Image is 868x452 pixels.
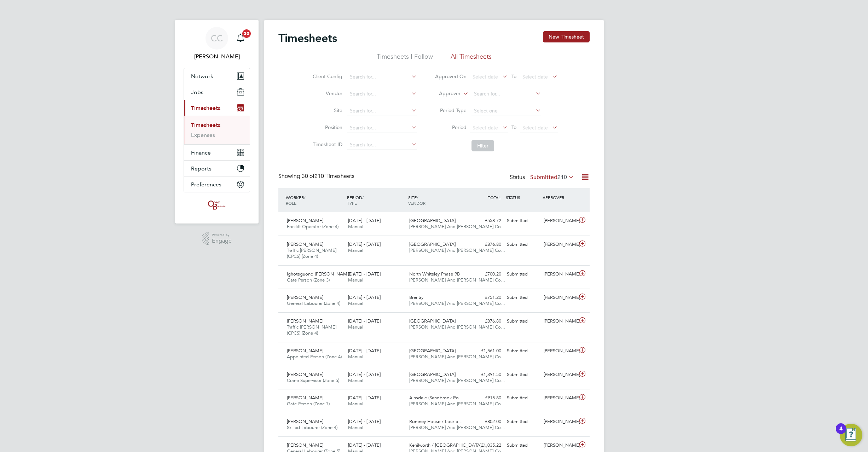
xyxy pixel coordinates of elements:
span: [DATE] - [DATE] [348,418,381,424]
a: Go to home page [184,199,250,211]
img: oneillandbrennan-logo-retina.png [207,199,227,211]
span: [PERSON_NAME] And [PERSON_NAME] Co… [409,324,505,330]
span: Ainsdale (Sandbrook Ro… [409,395,463,401]
input: Search for... [471,89,541,99]
span: Brentry [409,294,423,300]
span: [GEOGRAPHIC_DATA] [409,318,456,324]
span: [PERSON_NAME] [287,318,323,324]
div: £1,391.50 [467,369,504,381]
span: Powered by [212,232,232,238]
div: [PERSON_NAME] [541,315,578,327]
span: Manual [348,424,363,430]
span: / [417,195,418,200]
label: Approved On [435,73,467,80]
span: Jobs [191,89,203,95]
div: Submitted [504,345,541,357]
span: [GEOGRAPHIC_DATA] [409,241,456,247]
span: 210 [557,174,567,181]
span: Select date [473,74,498,80]
span: [PERSON_NAME] [287,442,323,448]
div: Timesheets [184,116,250,144]
label: Submitted [530,174,574,181]
label: Period [435,124,467,131]
div: £876.80 [467,239,504,250]
div: £751.20 [467,292,504,303]
div: Submitted [504,416,541,428]
button: Open Resource Center, 4 new notifications [840,424,862,446]
span: Manual [348,300,363,306]
span: [PERSON_NAME] [287,294,323,300]
div: £1,035.22 [467,440,504,451]
span: VENDOR [408,200,426,206]
span: [DATE] - [DATE] [348,271,381,277]
span: Manual [348,277,363,283]
label: Period Type [435,107,467,114]
div: [PERSON_NAME] [541,369,578,381]
button: Preferences [184,176,250,192]
h2: Timesheets [278,31,337,45]
div: [PERSON_NAME] [541,392,578,404]
span: Finance [191,149,211,156]
div: Submitted [504,392,541,404]
span: Manual [348,354,363,360]
span: 210 Timesheets [302,173,354,180]
div: PERIOD [345,191,406,209]
span: [GEOGRAPHIC_DATA] [409,371,456,377]
nav: Main navigation [175,20,259,224]
span: Gate Person (Zone 7) [287,401,330,407]
span: To [509,72,519,81]
span: Engage [212,238,232,244]
label: Client Config [311,73,342,80]
span: TYPE [347,200,357,206]
label: Site [311,107,342,114]
span: [PERSON_NAME] And [PERSON_NAME] Co… [409,247,505,253]
span: Manual [348,324,363,330]
span: TOTAL [488,195,500,200]
label: Timesheet ID [311,141,342,147]
div: £558.72 [467,215,504,227]
button: Network [184,68,250,84]
span: [DATE] - [DATE] [348,348,381,354]
span: To [509,123,519,132]
span: Charlotte Carter [184,52,250,61]
input: Search for... [347,123,417,133]
span: General Labourer (Zone 4) [287,300,340,306]
span: Timesheets [191,105,220,111]
span: Manual [348,377,363,383]
div: [PERSON_NAME] [541,239,578,250]
li: All Timesheets [451,52,492,65]
span: [PERSON_NAME] [287,218,323,224]
span: Manual [348,247,363,253]
span: [PERSON_NAME] And [PERSON_NAME] Co… [409,354,505,360]
span: [PERSON_NAME] And [PERSON_NAME] Co… [409,300,505,306]
div: [PERSON_NAME] [541,215,578,227]
span: [PERSON_NAME] [287,395,323,401]
span: [PERSON_NAME] And [PERSON_NAME] Co… [409,424,505,430]
input: Search for... [347,106,417,116]
button: New Timesheet [543,31,590,42]
span: [PERSON_NAME] And [PERSON_NAME] Co… [409,377,505,383]
span: ROLE [286,200,296,206]
span: Ighoteguono [PERSON_NAME]… [287,271,356,277]
span: [DATE] - [DATE] [348,241,381,247]
span: Reports [191,165,212,172]
div: £700.20 [467,268,504,280]
span: [PERSON_NAME] And [PERSON_NAME] Co… [409,224,505,230]
a: CC[PERSON_NAME] [184,27,250,61]
button: Timesheets [184,100,250,116]
span: [DATE] - [DATE] [348,371,381,377]
button: Filter [471,140,494,151]
div: 4 [839,429,843,438]
span: Crane Supervisor (Zone 5) [287,377,339,383]
div: Submitted [504,292,541,303]
span: [PERSON_NAME] [287,348,323,354]
div: [PERSON_NAME] [541,345,578,357]
div: WORKER [284,191,345,209]
span: Traffic [PERSON_NAME] (CPCS) (Zone 4) [287,247,336,259]
span: Network [191,73,213,80]
span: Kenilworth / [GEOGRAPHIC_DATA]… [409,442,486,448]
button: Finance [184,145,250,160]
div: £876.80 [467,315,504,327]
div: Submitted [504,315,541,327]
span: Select date [522,124,548,131]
